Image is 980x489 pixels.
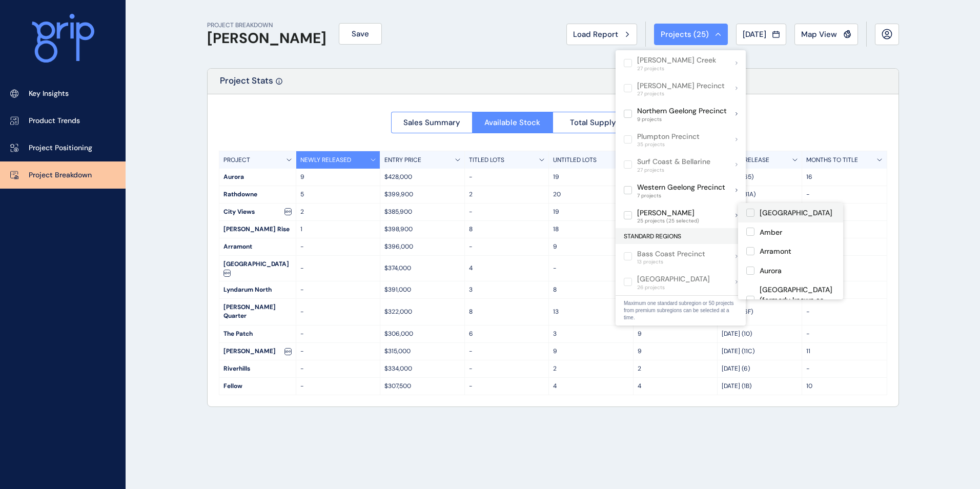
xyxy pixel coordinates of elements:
[654,24,728,45] button: Projects (25)
[553,225,629,234] p: 18
[384,190,460,199] p: $399,900
[637,218,699,224] span: 25 projects (25 selected)
[806,242,883,251] p: -
[384,347,460,356] p: $315,000
[219,343,296,360] div: [PERSON_NAME]
[469,208,545,216] p: -
[29,89,69,99] p: Key Insights
[638,364,713,373] p: 2
[806,330,883,338] p: -
[553,382,629,391] p: 4
[760,208,832,218] p: [GEOGRAPHIC_DATA]
[219,256,296,281] div: [GEOGRAPHIC_DATA]
[384,330,460,338] p: $306,000
[300,330,376,338] p: -
[722,382,798,391] p: [DATE] (1B)
[637,91,725,97] span: 27 projects
[722,190,798,199] p: [DATE] (31A)
[384,382,460,391] p: $307,500
[469,190,545,199] p: 2
[300,364,376,373] p: -
[403,117,460,128] span: Sales Summary
[472,112,553,133] button: Available Stock
[384,208,460,216] p: $385,900
[637,141,700,148] span: 35 projects
[661,29,709,39] span: Projects ( 25 )
[300,264,376,273] p: -
[637,182,725,193] p: Western Geelong Precinct
[806,190,883,199] p: -
[553,347,629,356] p: 9
[637,157,710,167] p: Surf Coast & Bellarine
[384,364,460,373] p: $334,000
[553,156,597,165] p: UNTITLED LOTS
[484,117,540,128] span: Available Stock
[469,173,545,181] p: -
[806,364,883,373] p: -
[219,221,296,238] div: [PERSON_NAME] Rise
[219,360,296,377] div: Riverhills
[722,347,798,356] p: [DATE] (11C)
[29,143,92,153] p: Project Positioning
[384,286,460,294] p: $391,000
[469,330,545,338] p: 6
[469,382,545,391] p: -
[219,186,296,203] div: Rathdowne
[553,112,634,133] button: Total Supply
[469,286,545,294] p: 3
[624,300,738,321] p: Maximum one standard subregion or 50 projects from premium subregions can be selected at a time.
[806,225,883,234] p: -
[637,193,725,199] span: 7 projects
[573,29,618,39] span: Load Report
[300,308,376,316] p: -
[384,225,460,234] p: $398,900
[553,364,629,373] p: 2
[638,382,713,391] p: 4
[219,238,296,255] div: Arramont
[624,232,681,240] span: STANDARD REGIONS
[637,106,727,116] p: Northern Geelong Precinct
[207,21,326,30] p: PROJECT BREAKDOWN
[553,208,629,216] p: 19
[736,24,786,45] button: [DATE]
[743,29,766,39] span: [DATE]
[469,264,545,273] p: 4
[384,156,421,165] p: ENTRY PRICE
[806,173,883,181] p: 16
[566,24,637,45] button: Load Report
[637,249,705,259] p: Bass Coast Precinct
[384,264,460,273] p: $374,000
[300,156,351,165] p: NEWLY RELEASED
[637,274,710,284] p: [GEOGRAPHIC_DATA]
[806,308,883,316] p: -
[219,378,296,395] div: Fellow
[384,242,460,251] p: $396,000
[637,259,705,265] span: 13 projects
[29,116,80,126] p: Product Trends
[300,382,376,391] p: -
[806,264,883,273] p: -
[469,364,545,373] p: -
[300,208,376,216] p: 2
[637,132,700,142] p: Plumpton Precinct
[637,167,710,173] span: 27 projects
[29,170,92,180] p: Project Breakdown
[300,286,376,294] p: -
[220,75,273,94] p: Project Stats
[806,208,883,216] p: -
[469,308,545,316] p: 8
[300,225,376,234] p: 1
[638,347,713,356] p: 9
[722,173,798,181] p: [DATE] (65)
[722,330,798,338] p: [DATE] (10)
[207,30,326,47] h1: [PERSON_NAME]
[219,299,296,325] div: [PERSON_NAME] Quarter
[219,203,296,220] div: City Views
[760,285,835,315] p: [GEOGRAPHIC_DATA] (formerly known as [GEOGRAPHIC_DATA])
[219,325,296,342] div: The Patch
[219,169,296,186] div: Aurora
[637,116,727,123] span: 9 projects
[806,286,883,294] p: -
[570,117,616,128] span: Total Supply
[806,156,858,165] p: MONTHS TO TITLE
